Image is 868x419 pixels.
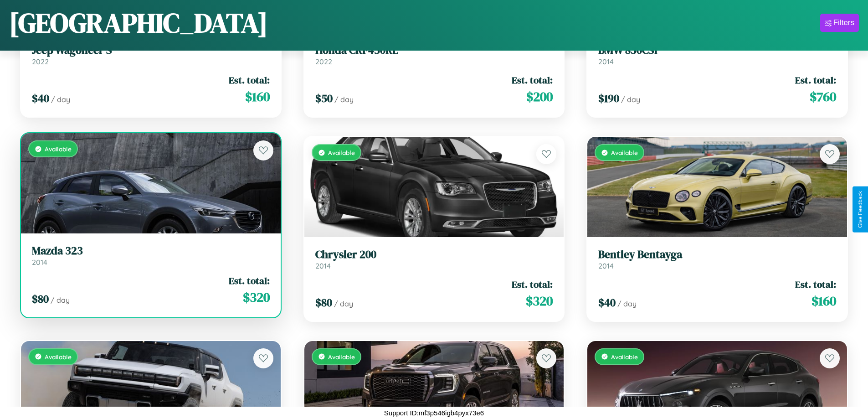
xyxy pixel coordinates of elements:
[315,57,332,66] span: 2022
[526,292,553,310] span: $ 320
[812,292,836,310] span: $ 160
[512,73,553,87] span: Est. total:
[32,57,49,66] span: 2022
[598,57,614,66] span: 2014
[51,295,70,305] span: / day
[328,149,355,156] span: Available
[32,244,270,267] a: Mazda 3232014
[611,149,638,156] span: Available
[598,248,836,270] a: Bentley Bentayga2014
[820,14,859,32] button: Filters
[598,44,836,66] a: BMW 850CSi2014
[32,44,270,66] a: Jeep Wagoneer S2022
[243,288,270,306] span: $ 320
[45,353,72,361] span: Available
[315,248,553,270] a: Chrysler 2002014
[598,44,836,57] h3: BMW 850CSi
[229,274,270,287] span: Est. total:
[833,18,854,27] div: Filters
[32,291,49,306] span: $ 80
[229,73,270,87] span: Est. total:
[598,295,616,310] span: $ 40
[857,191,863,228] div: Give Feedback
[32,91,49,106] span: $ 40
[598,248,836,261] h3: Bentley Bentayga
[334,299,353,308] span: / day
[45,145,72,153] span: Available
[245,88,270,106] span: $ 160
[315,91,333,106] span: $ 50
[795,278,836,291] span: Est. total:
[315,44,553,57] h3: Honda CRF450RL
[512,278,553,291] span: Est. total:
[621,95,640,104] span: / day
[32,258,47,267] span: 2014
[328,353,355,361] span: Available
[32,244,270,258] h3: Mazda 323
[315,44,553,66] a: Honda CRF450RL2022
[598,91,619,106] span: $ 190
[384,407,484,419] p: Support ID: mf3p546igb4pyx73e6
[9,4,268,41] h1: [GEOGRAPHIC_DATA]
[611,353,638,361] span: Available
[315,261,331,270] span: 2014
[51,95,70,104] span: / day
[810,88,836,106] span: $ 760
[32,44,270,57] h3: Jeep Wagoneer S
[617,299,637,308] span: / day
[795,73,836,87] span: Est. total:
[598,261,614,270] span: 2014
[334,95,354,104] span: / day
[315,248,553,261] h3: Chrysler 200
[526,88,553,106] span: $ 200
[315,295,332,310] span: $ 80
